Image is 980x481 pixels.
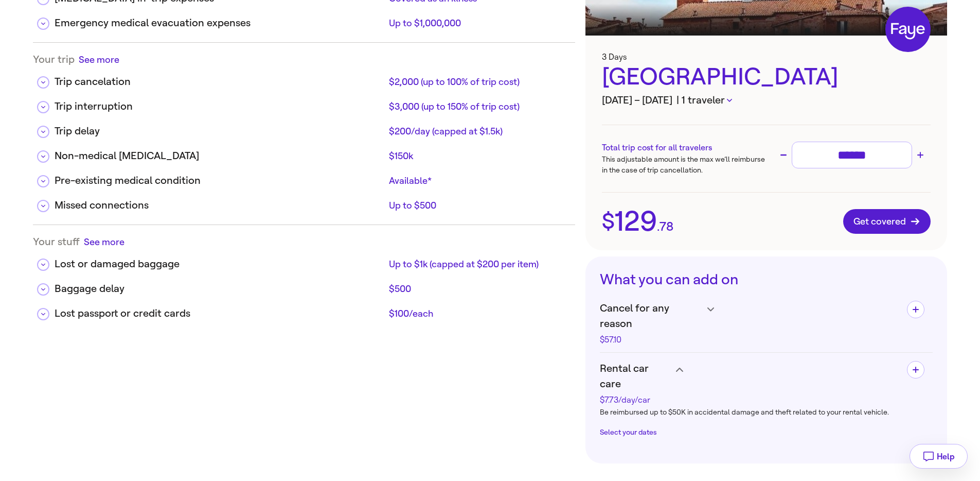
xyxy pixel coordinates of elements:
div: $100/each [389,307,567,320]
div: $200/day (capped at $1.5k) [389,125,567,138]
div: Up to $1,000,000 [389,17,567,29]
div: Pre-existing medical condition [55,173,385,188]
h4: Rental car care$7.73/day/car [600,361,889,404]
span: Get covered [853,216,920,227]
div: $150k [389,150,567,162]
button: | 1 traveler [676,93,732,108]
p: This adjustable amount is the max we’ll reimburse in the case of trip cancellation. [602,154,766,176]
div: $57.10 [600,336,702,344]
div: Trip interruption [55,99,385,114]
h3: What you can add on [600,271,933,288]
div: [MEDICAL_DATA] in-trip expensesCovered as an illness [600,404,889,441]
div: $2,000 (up to 100% of trip cost) [389,76,567,88]
div: Missed connections [55,198,385,213]
button: Add [907,301,924,318]
h3: Total trip cost for all travelers [602,142,766,154]
div: Available* [389,175,567,187]
input: Trip cost [796,146,907,164]
div: $3,000 (up to 150% of trip cost) [389,100,567,113]
div: Lost passport or credit cards$100/each [33,298,575,322]
span: Rental car care [600,361,671,392]
button: Select your dates [600,428,657,437]
div: Trip delay$200/day (capped at $1.5k) [33,115,575,140]
div: Missed connectionsUp to $500 [33,190,575,214]
div: Up to $500 [389,199,567,212]
button: See more [84,235,124,248]
div: Emergency medical evacuation expensesUp to $1,000,000 [33,7,575,32]
div: Non-medical [MEDICAL_DATA] [55,148,385,164]
h3: 3 Days [602,52,931,62]
div: Baggage delay [55,281,385,297]
div: Non-medical [MEDICAL_DATA]$150k [33,140,575,165]
button: See more [79,53,119,66]
span: /day/car [618,395,650,405]
div: [GEOGRAPHIC_DATA] [602,62,931,93]
div: Emergency medical evacuation expenses [55,15,385,31]
button: Add [907,361,924,379]
button: Decrease trip cost [777,149,790,161]
div: $7.73 [600,396,671,404]
span: Cancel for any reason [600,301,702,332]
div: Trip interruption$3,000 (up to 150% of trip cost) [33,91,575,115]
div: Lost or damaged baggage [55,256,385,272]
span: $ [602,211,615,232]
span: . [657,220,660,233]
span: Help [937,452,955,461]
div: Your stuff [33,235,575,248]
div: Your trip [33,53,575,66]
div: Be reimbursed up to $50K in accidental damage and theft related to your rental vehicle. [600,404,889,441]
div: $500 [389,283,567,295]
span: 129 [615,208,657,235]
button: Get covered [843,209,931,234]
div: Trip delay [55,124,385,139]
div: Pre-existing medical conditionAvailable* [33,165,575,190]
h3: [DATE] – [DATE] [602,93,931,108]
div: Lost passport or credit cards [55,306,385,321]
div: Trip cancelation$2,000 (up to 100% of trip cost) [33,66,575,91]
button: Help [910,444,968,469]
span: 78 [660,220,673,233]
div: Trip cancelation [55,74,385,90]
button: Increase trip cost [914,149,926,161]
div: Up to $1k (capped at $200 per item) [389,258,567,270]
div: Lost or damaged baggageUp to $1k (capped at $200 per item) [33,248,575,273]
h4: Cancel for any reason$57.10 [600,301,899,344]
div: Baggage delay$500 [33,273,575,298]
